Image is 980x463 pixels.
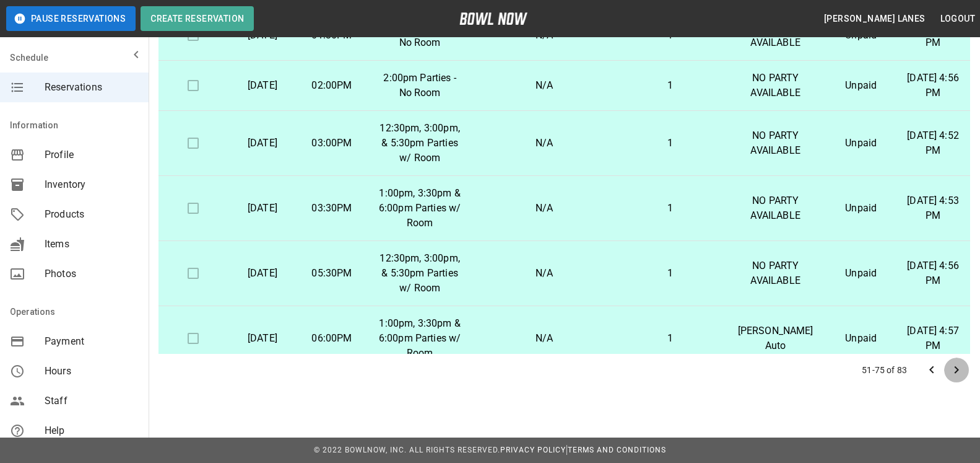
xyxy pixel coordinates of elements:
p: N/A [483,78,605,93]
img: logo [459,12,527,25]
p: N/A [483,266,605,281]
span: Photos [45,267,139,281]
p: 02:00PM [307,78,357,93]
p: 2:00pm Parties - No Room [376,71,463,100]
span: Items [45,237,139,252]
button: Create Reservation [141,6,254,31]
button: [PERSON_NAME] Lanes [819,7,930,30]
p: NO PARTY AVAILABLE [735,258,816,288]
p: 1 [626,331,716,346]
p: NO PARTY AVAILABLE [735,71,816,100]
p: 12:30pm, 3:00pm, & 5:30pm Parties w/ Room [376,251,463,296]
p: 1:00pm, 3:30pm & 6:00pm Parties w/ Room [376,316,463,361]
span: © 2022 BowlNow, Inc. All Rights Reserved. [314,446,500,454]
p: N/A [483,201,605,216]
p: [DATE] 4:53 PM [906,193,960,223]
button: Pause Reservations [6,6,136,31]
a: Terms and Conditions [568,446,666,454]
p: 05:30PM [307,266,357,281]
p: 1:00pm, 3:30pm & 6:00pm Parties w/ Room [376,186,463,231]
span: Help [45,423,139,438]
p: N/A [483,136,605,151]
p: 1 [626,201,716,216]
span: Inventory [45,177,139,192]
p: 03:30PM [307,201,357,216]
button: Go to previous page [919,358,944,382]
p: 03:00PM [307,136,357,151]
p: 51-75 of 83 [862,364,907,376]
p: [DATE] 4:52 PM [906,128,960,158]
p: 1 [626,136,716,151]
p: 1 [626,266,716,281]
span: Profile [45,148,139,162]
span: Products [45,207,139,222]
p: 12:30pm, 3:00pm, & 5:30pm Parties w/ Room [376,121,463,165]
button: Logout [935,7,980,30]
p: 1 [626,78,716,93]
span: Reservations [45,80,139,95]
p: 06:00PM [307,331,357,346]
p: Unpaid [836,266,886,281]
p: [DATE] [238,266,287,281]
p: Unpaid [836,78,886,93]
span: Hours [45,364,139,379]
p: [DATE] [238,78,287,93]
p: [DATE] [238,331,287,346]
span: Staff [45,394,139,408]
p: [DATE] 4:56 PM [906,258,960,288]
p: Unpaid [836,331,886,346]
p: NO PARTY AVAILABLE [735,128,816,158]
p: [DATE] 4:57 PM [906,324,960,353]
p: N/A [483,331,605,346]
p: Unpaid [836,136,886,151]
button: Go to next page [944,358,969,382]
p: [DATE] [238,201,287,216]
a: Privacy Policy [500,446,566,454]
p: [DATE] [238,136,287,151]
p: Unpaid [836,201,886,216]
span: Payment [45,334,139,349]
p: [PERSON_NAME] Auto [735,324,816,353]
p: NO PARTY AVAILABLE [735,193,816,223]
p: [DATE] 4:56 PM [906,71,960,100]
